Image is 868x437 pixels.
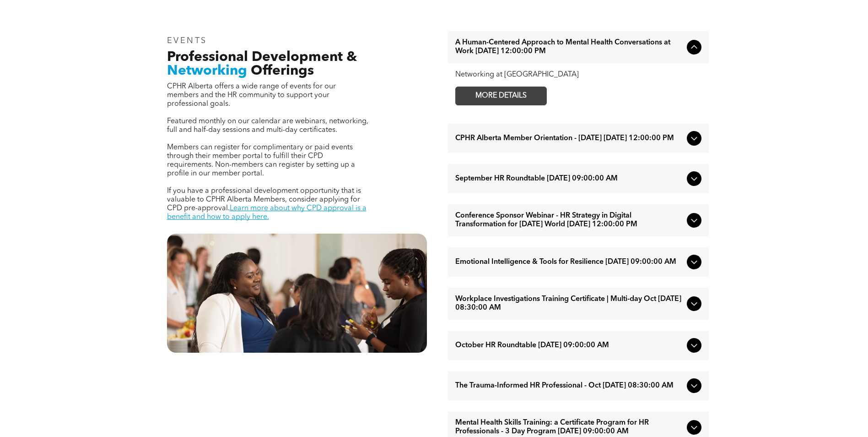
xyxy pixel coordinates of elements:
a: MORE DETAILS [455,87,547,105]
span: Offerings [251,64,314,78]
span: Professional Development & [167,50,357,64]
span: Members can register for complimentary or paid events through their member portal to fulfill thei... [167,144,355,177]
span: A Human-Centered Approach to Mental Health Conversations at Work [DATE] 12:00:00 PM [455,38,683,56]
span: Networking [167,64,247,78]
span: Featured monthly on our calendar are webinars, networking, full and half-day sessions and multi-d... [167,118,368,134]
div: Networking at [GEOGRAPHIC_DATA] [455,71,701,79]
span: October HR Roundtable [DATE] 09:00:00 AM [455,341,683,350]
span: CPHR Alberta offers a wide range of events for our members and the HR community to support your p... [167,83,336,108]
span: Workplace Investigations Training Certificate | Multi-day Oct [DATE] 08:30:00 AM [455,295,683,312]
span: Mental Health Skills Training: a Certificate Program for HR Professionals - 3 Day Program [DATE] ... [455,419,683,436]
span: September HR Roundtable [DATE] 09:00:00 AM [455,175,683,183]
span: MORE DETAILS [465,87,537,105]
span: CPHR Alberta Member Orientation - [DATE] [DATE] 12:00:00 PM [455,134,683,143]
span: The Trauma-Informed HR Professional - Oct [DATE] 08:30:00 AM [455,382,683,390]
span: EVENTS [167,37,208,45]
a: Learn more about why CPD approval is a benefit and how to apply here. [167,205,367,221]
span: Conference Sponsor Webinar - HR Strategy in Digital Transformation for [DATE] World [DATE] 12:00:... [455,212,683,229]
span: Emotional Intelligence & Tools for Resilience [DATE] 09:00:00 AM [455,258,683,267]
span: If you have a professional development opportunity that is valuable to CPHR Alberta Members, cons... [167,187,361,212]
